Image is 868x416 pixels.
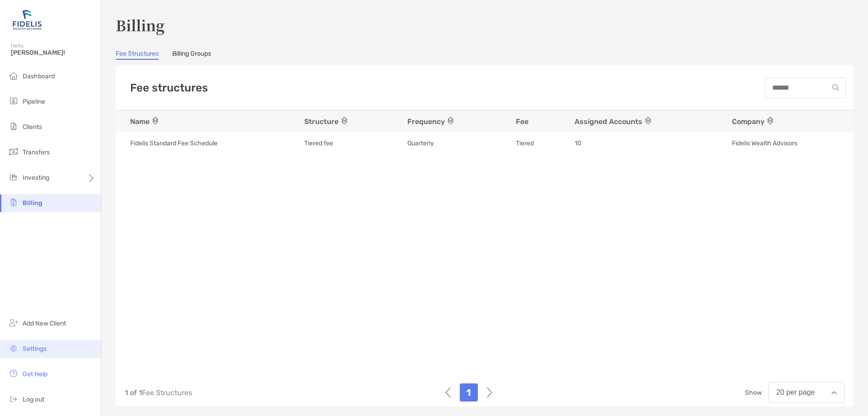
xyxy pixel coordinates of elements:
span: Tiered fee [304,139,333,148]
img: Open dropdown arrow [831,391,837,394]
span: Assigned Accounts [575,117,654,126]
img: clients icon [8,121,19,132]
span: Show [745,389,762,397]
div: 1 [460,383,478,402]
img: sort icon [152,117,158,124]
img: sort icon [767,117,773,124]
img: settings icon [8,343,19,354]
a: Billing Groups [172,50,211,60]
span: Log out [23,396,44,403]
span: Name [130,117,161,126]
span: Fee [516,117,528,126]
span: Tiered [516,139,534,148]
span: Clients [23,123,42,131]
span: Frequency [407,117,456,126]
span: Add New Client [23,320,66,327]
span: Fidelis Wealth Advisors [732,139,797,148]
img: get-help icon [8,368,19,379]
span: Get Help [23,370,47,378]
span: Structure [304,117,350,126]
img: sort icon [645,117,651,124]
img: sort icon [448,117,453,124]
span: 1 of 1 [125,388,142,397]
img: dashboard icon [8,70,19,81]
p: Fee Structures [125,387,192,398]
img: transfers icon [8,146,19,157]
span: 10 [575,139,581,148]
span: Dashboard [23,72,55,80]
button: 20 per page [769,382,844,403]
img: logout icon [8,393,19,404]
p: Fidelis Standard Fee Schedule [130,138,217,149]
img: Zoe Logo [11,4,43,36]
img: billing icon [8,197,19,208]
h5: Fee structures [130,81,208,94]
span: Billing [23,199,42,207]
span: Investing [23,174,49,182]
img: add_new_client icon [8,317,19,328]
img: pipeline icon [8,96,19,106]
h3: Billing [116,14,854,35]
img: sort icon [341,117,347,124]
span: Quarterly [407,139,434,148]
span: [PERSON_NAME]! [11,49,95,57]
span: Company [732,117,776,126]
span: Pipeline [23,98,45,105]
img: investing icon [8,172,19,182]
div: 20 per page [776,388,815,397]
img: input icon [832,84,839,91]
img: right-arrow [487,383,492,402]
a: Fee Structures [116,50,159,60]
img: left-arrow [445,383,451,402]
span: Settings [23,345,47,353]
span: Transfers [23,148,50,156]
